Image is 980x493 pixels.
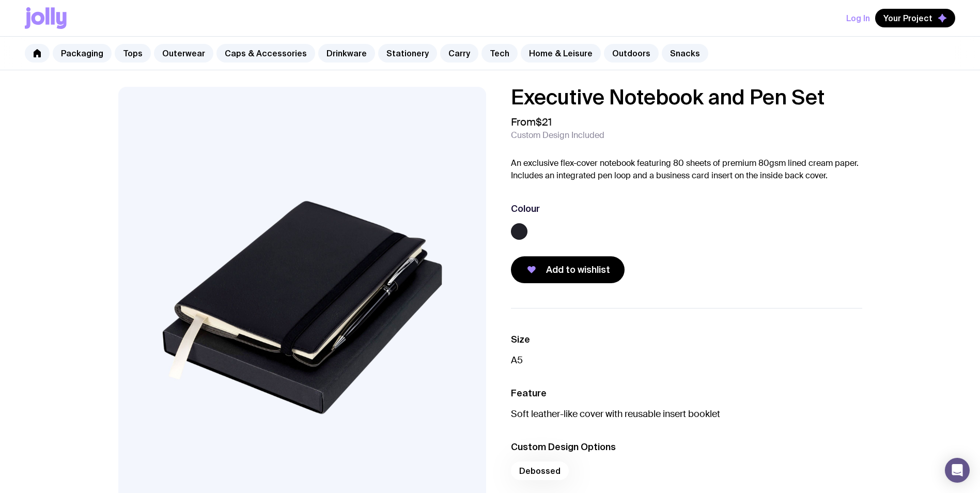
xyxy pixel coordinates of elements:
p: An exclusive flex-cover notebook featuring 80 sheets of premium 80gsm lined cream paper. Includes... [511,157,862,182]
button: Your Project [875,9,955,27]
span: Your Project [883,13,932,23]
h3: Size [511,333,862,346]
a: Tech [481,44,518,63]
a: Outdoors [604,44,659,63]
a: Carry [440,44,478,63]
h3: Colour [511,203,540,215]
a: Tops [115,44,151,63]
h1: Executive Notebook and Pen Set [511,87,862,107]
button: Log In [846,9,870,27]
a: Caps & Accessories [216,44,315,63]
span: Add to wishlist [546,264,610,276]
h3: Feature [511,387,862,399]
a: Drinkware [318,44,375,63]
p: Soft leather-like cover with reusable insert booklet [511,408,862,420]
a: Home & Leisure [521,44,601,63]
span: From [511,116,552,128]
a: Stationery [378,44,437,63]
h3: Custom Design Options [511,441,862,453]
p: A5 [511,354,862,366]
a: Outerwear [154,44,213,63]
span: $21 [536,115,552,129]
div: Open Intercom Messenger [945,458,970,483]
span: Custom Design Included [511,130,604,141]
a: Snacks [662,44,708,63]
button: Add to wishlist [511,256,625,283]
a: Packaging [53,44,112,63]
